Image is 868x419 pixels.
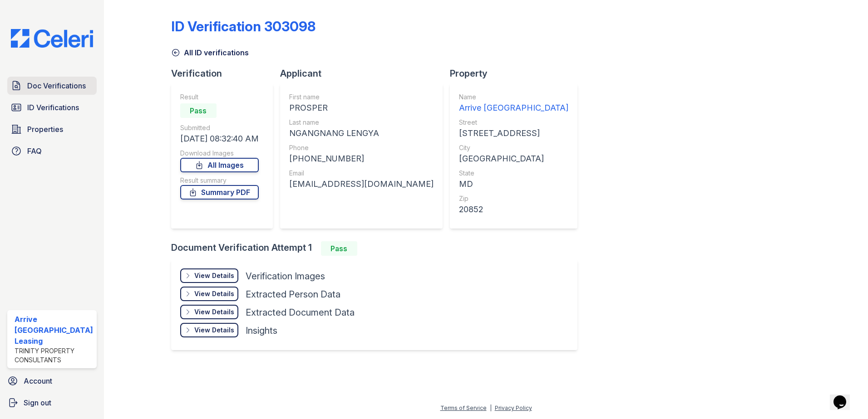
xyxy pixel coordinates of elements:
div: Document Verification Attempt 1 [171,241,585,256]
span: Account [24,375,52,386]
a: FAQ [7,142,97,160]
div: View Details [194,326,234,335]
div: Phone [289,143,434,152]
div: MD [459,178,568,190]
div: Result [180,93,259,102]
span: Sign out [24,397,51,408]
div: 20852 [459,203,568,216]
div: Pass [180,103,217,118]
div: Extracted Document Data [246,306,355,319]
div: View Details [194,289,234,298]
a: Privacy Policy [495,404,532,411]
iframe: chat widget [830,383,859,410]
div: [DATE] 08:32:40 AM [180,132,259,145]
div: Verification Images [246,270,325,283]
div: Trinity Property Consultants [15,346,93,365]
span: FAQ [27,146,42,156]
div: First name [289,93,434,102]
span: ID Verifications [27,102,79,113]
a: Terms of Service [440,404,487,411]
a: Summary PDF [180,185,259,200]
img: CE_Logo_Blue-a8612792a0a2168367f1c8372b55b34899dd931a85d93a1a3d3e32e68fde9ad4.png [4,29,100,48]
div: Applicant [280,67,450,80]
div: Insights [246,324,277,337]
div: Email [289,169,434,178]
div: State [459,169,568,178]
div: Last name [289,118,434,127]
a: Name Arrive [GEOGRAPHIC_DATA] [459,93,568,114]
a: Sign out [4,394,100,412]
a: ID Verifications [7,98,97,117]
div: Extracted Person Data [246,288,340,301]
a: All ID verifications [171,47,249,58]
div: Pass [321,241,357,256]
a: All Images [180,158,259,172]
div: [EMAIL_ADDRESS][DOMAIN_NAME] [289,178,434,190]
div: Property [450,67,585,80]
div: [PHONE_NUMBER] [289,152,434,165]
span: Properties [27,124,63,135]
a: Account [4,372,100,390]
div: Street [459,118,568,127]
div: Verification [171,67,280,80]
div: Name [459,93,568,102]
div: View Details [194,271,234,280]
div: [GEOGRAPHIC_DATA] [459,152,568,165]
div: Result summary [180,176,259,185]
div: PROSPER [289,102,434,114]
a: Properties [7,120,97,138]
div: Arrive [GEOGRAPHIC_DATA] Leasing [15,314,93,346]
div: Zip [459,194,568,203]
span: Doc Verifications [27,80,86,91]
div: Download Images [180,149,259,158]
div: [STREET_ADDRESS] [459,127,568,140]
div: View Details [194,307,234,317]
div: Submitted [180,123,259,132]
div: City [459,143,568,152]
div: NGANGNANG LENGYA [289,127,434,140]
div: ID Verification 303098 [171,18,316,34]
div: | [490,404,492,411]
div: Arrive [GEOGRAPHIC_DATA] [459,102,568,114]
a: Doc Verifications [7,77,97,95]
